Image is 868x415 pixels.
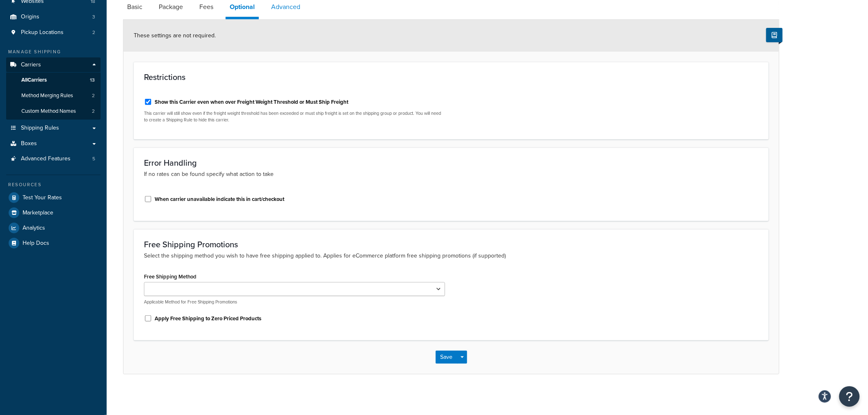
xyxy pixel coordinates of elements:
[21,155,71,162] span: Advanced Features
[92,14,95,21] span: 3
[144,110,445,123] p: This carrier will still show even if the freight weight threshold has been exceeded or must ship ...
[21,14,39,21] span: Origins
[6,236,101,251] a: Help Docs
[6,104,101,119] a: Custom Method Names2
[436,351,458,364] button: Save
[144,251,758,260] p: Select the shipping method you wish to have free shipping applied to. Applies for eCommerce platf...
[6,73,101,88] a: AllCarriers13
[21,140,37,147] span: Boxes
[6,121,101,136] a: Shipping Rules
[21,29,64,36] span: Pickup Locations
[90,77,95,84] span: 13
[144,240,758,249] h3: Free Shipping Promotions
[92,92,95,99] span: 2
[92,29,95,36] span: 2
[23,240,49,247] span: Help Docs
[23,194,62,201] span: Test Your Rates
[6,9,101,25] li: Origins
[6,25,101,40] a: Pickup Locations2
[6,88,101,103] a: Method Merging Rules2
[6,151,101,166] li: Advanced Features
[21,92,73,99] span: Method Merging Rules
[155,315,261,322] label: Apply Free Shipping to Zero Priced Products
[21,77,47,84] span: All Carriers
[6,104,101,119] li: Custom Method Names
[92,155,95,162] span: 5
[144,274,196,280] label: Free Shipping Method
[144,158,758,167] h3: Error Handling
[23,225,45,232] span: Analytics
[6,221,101,235] a: Analytics
[21,62,41,68] span: Carriers
[144,73,758,82] h3: Restrictions
[144,299,445,305] p: Applicable Method for Free Shipping Promotions
[134,31,216,40] span: These settings are not required.
[6,181,101,188] div: Resources
[6,136,101,151] a: Boxes
[155,98,348,106] label: Show this Carrier even when over Freight Weight Threshold or Must Ship Freight
[21,108,76,115] span: Custom Method Names
[6,25,101,40] li: Pickup Locations
[144,170,758,179] p: If no rates can be found specify what action to take
[92,108,95,115] span: 2
[6,57,101,120] li: Carriers
[839,386,860,407] button: Open Resource Center
[6,57,101,73] a: Carriers
[6,9,101,25] a: Origins3
[6,48,101,55] div: Manage Shipping
[6,190,101,205] a: Test Your Rates
[23,210,53,217] span: Marketplace
[21,125,59,132] span: Shipping Rules
[6,151,101,166] a: Advanced Features5
[155,196,284,203] label: When carrier unavailable indicate this in cart/checkout
[6,88,101,103] li: Method Merging Rules
[766,28,783,42] button: Show Help Docs
[6,205,101,220] a: Marketplace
